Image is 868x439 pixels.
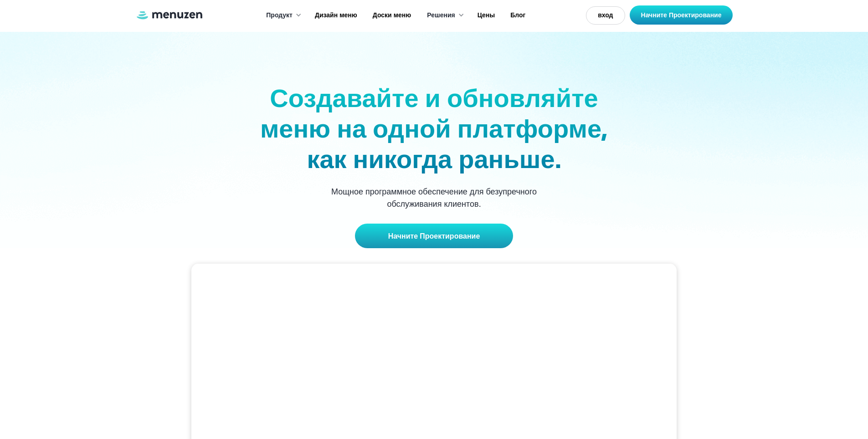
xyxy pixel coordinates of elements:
[331,186,537,209] ya-tr-span: Мощное программное обеспечение для безупречного обслуживания клиентов.
[478,10,495,20] ya-tr-span: Цены
[502,1,532,30] a: Блог
[355,224,514,248] a: Начните Проектирование
[641,10,722,20] ya-tr-span: Начните Проектирование
[364,1,418,30] a: Доски меню
[510,10,525,20] ya-tr-span: Блог
[257,1,306,30] div: Продукт
[469,1,502,30] a: Цены
[315,10,357,20] ya-tr-span: Дизайн меню
[260,81,608,177] ya-tr-span: Создавайте и обновляйте меню на одной платформе, как никогда раньше.
[427,10,455,20] ya-tr-span: Решения
[598,10,613,20] ya-tr-span: вход
[630,5,733,25] a: Начните Проектирование
[306,1,364,30] a: Дизайн меню
[373,10,411,20] ya-tr-span: Доски меню
[418,1,468,30] div: Решения
[266,10,293,20] ya-tr-span: Продукт
[586,6,625,25] a: вход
